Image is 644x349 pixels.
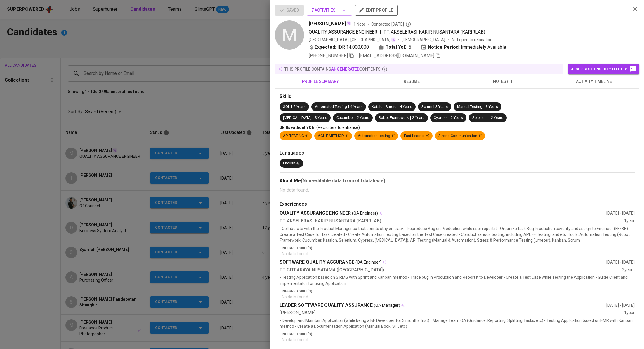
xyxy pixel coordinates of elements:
[331,67,360,71] span: AI-generated
[434,115,447,120] span: Cypress
[316,125,360,130] span: (Recruiters to enhance)
[374,302,400,308] span: (QA Manager)
[280,218,624,225] div: PT. AKSELERASI KARIR NUSANTARA (KARIRLAB)
[451,115,463,120] span: 2 Years
[409,44,411,51] span: 5
[391,37,396,42] img: magic_wand.svg
[622,267,635,273] div: 2 years
[283,161,300,166] div: English
[568,64,639,74] button: AI suggestions off? Tell us!
[280,310,624,316] div: [PERSON_NAME]
[278,78,362,85] span: profile summary
[355,259,381,265] span: (QA Engineer)
[280,201,635,208] div: Experiences
[405,21,411,27] svg: By Batam recruiter
[336,115,354,120] span: Cucumber
[606,210,635,216] div: [DATE] - [DATE]
[433,104,434,110] span: |
[280,177,635,184] div: About Me
[282,245,635,251] p: Inferred Skill(s)
[398,104,399,110] span: |
[301,178,385,183] b: (Non-editable data from old database)
[283,115,312,120] span: [MEDICAL_DATA]
[315,104,347,109] span: Automated Testing
[624,310,635,316] div: 1 year
[309,44,369,51] div: IDR 14.000.000
[280,259,606,266] div: SOFTWARE QUALITY ASSURANCE
[293,104,305,109] span: 5 Years
[291,104,292,110] span: |
[280,274,635,286] p: - Testing Application based on SIRMS with Sprint and Kanban method - Trace bug in Production and ...
[307,5,352,16] button: 7 Activities
[346,21,351,26] img: magic_wand.svg
[280,318,635,329] p: - Develop and Maintain Application (while being a BE Developer for 3 months first) - Manage Team ...
[457,104,482,109] span: Manual Testing
[360,6,393,14] span: edit profile
[280,302,606,309] div: LEADER SOFTWARE QUALITY ASSURANCE
[606,259,635,265] div: [DATE] - [DATE]
[484,104,485,110] span: |
[489,115,490,121] span: |
[358,133,395,139] div: Automation testing
[359,53,434,58] span: [EMAIL_ADDRESS][DOMAIN_NAME]
[315,115,327,120] span: 3 Years
[282,251,635,257] p: No data found.
[571,66,636,73] span: AI suggestions off? Tell us!
[606,302,635,308] div: [DATE] - [DATE]
[282,294,635,300] p: No data found.
[282,332,635,337] p: Inferred Skill(s)
[428,44,460,51] b: Notice Period:
[352,210,378,216] span: (QA Engineer)
[402,37,446,43] span: [DEMOGRAPHIC_DATA]
[283,104,290,109] span: SQL
[404,133,429,139] div: Fast Learner
[449,115,449,121] span: |
[438,133,482,139] div: Strong Communication
[275,20,304,50] div: M
[452,37,492,43] p: Not open to relocation
[357,115,369,120] span: 2 Years
[380,29,381,36] span: |
[284,66,381,72] p: this profile contains contents
[280,93,635,100] div: Skills
[309,29,377,35] span: QUALITY ASSURANCE ENGINEER
[280,150,635,157] div: Languages
[486,104,498,109] span: 3 Years
[369,78,454,85] span: resume
[355,8,398,12] a: edit profile
[350,104,362,109] span: 4 Years
[282,337,635,343] p: No data found.
[552,78,636,85] span: activity timeline
[348,104,349,110] span: |
[472,115,488,120] span: Selenium
[372,104,397,109] span: Katalon Studio
[283,133,308,139] div: API TESTING
[461,78,545,85] span: notes (1)
[280,226,635,243] p: - Collaborate with the Product Manager so that sprints stay on track - Reproduce Bug on Productio...
[410,115,411,121] span: |
[421,104,432,109] span: Scrum
[280,210,606,217] div: QUALITY ASSURANCE ENGINEER
[313,115,314,121] span: |
[421,44,506,51] div: Immediately Available
[311,7,348,14] span: 7 Activities
[624,218,635,225] div: 1 year
[353,21,365,27] span: 1 Note
[318,133,348,139] div: AGILE METHOD
[282,289,635,294] p: Inferred Skill(s)
[383,29,485,35] span: PT. AKSELERASI KARIR NUSANTARA (KARIRLAB)
[435,104,448,109] span: 3 Years
[355,115,356,121] span: |
[309,20,346,27] span: [PERSON_NAME]
[355,5,398,16] button: edit profile
[315,44,336,51] b: Expected:
[386,44,407,51] b: Total YoE:
[309,53,348,58] span: [PHONE_NUMBER]
[309,37,396,43] div: [GEOGRAPHIC_DATA], [GEOGRAPHIC_DATA]
[491,115,503,120] span: 2 Years
[280,187,635,194] p: No data found.
[371,21,411,27] span: Contacted [DATE]
[280,125,314,130] span: Skills without YOE
[412,115,424,120] span: 2 Years
[400,104,412,109] span: 4 Years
